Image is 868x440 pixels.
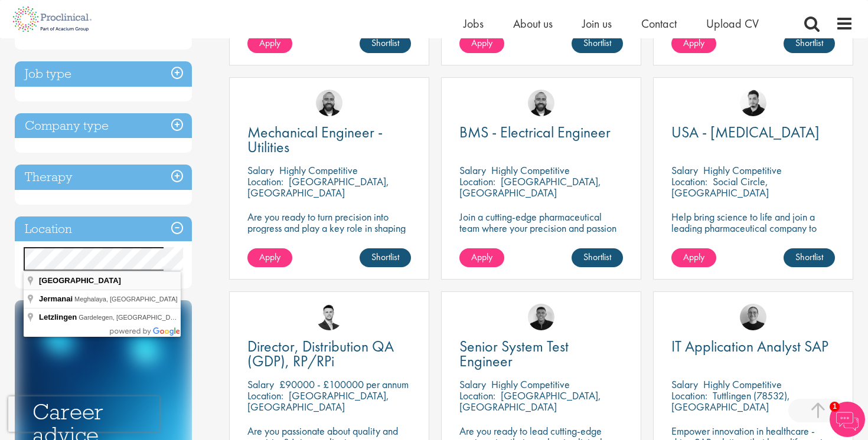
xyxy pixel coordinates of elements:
[360,34,411,53] a: Shortlist
[784,248,835,267] a: Shortlist
[683,251,704,263] span: Apply
[247,211,411,245] p: Are you ready to turn precision into progress and play a key role in shaping the future of pharma...
[671,34,716,53] a: Apply
[15,216,192,242] h3: Location
[582,16,612,31] a: Join us
[459,339,623,369] a: Senior System Test Engineer
[247,34,292,53] a: Apply
[671,248,716,267] a: Apply
[740,90,766,116] img: Anderson Maldonado
[641,16,677,31] a: Contact
[39,294,73,303] span: Jermanai
[259,251,280,263] span: Apply
[703,377,782,391] p: Highly Competitive
[247,377,274,391] span: Salary
[459,34,504,53] a: Apply
[247,336,394,371] span: Director, Distribution QA (GDP), RP/RPi
[491,377,570,391] p: Highly Competitive
[459,389,601,413] p: [GEOGRAPHIC_DATA], [GEOGRAPHIC_DATA]
[671,389,790,413] p: Tuttlingen (78532), [GEOGRAPHIC_DATA]
[39,313,77,321] span: Letzlingen
[671,389,707,402] span: Location:
[459,125,623,140] a: BMS - Electrical Engineer
[459,211,623,256] p: Join a cutting-edge pharmaceutical team where your precision and passion for engineering will hel...
[15,61,192,87] h3: Job type
[671,336,828,356] span: IT Application Analyst SAP
[247,389,389,413] p: [GEOGRAPHIC_DATA], [GEOGRAPHIC_DATA]
[459,175,601,199] p: [GEOGRAPHIC_DATA], [GEOGRAPHIC_DATA]
[360,248,411,267] a: Shortlist
[247,122,383,157] span: Mechanical Engineer - Utilities
[459,336,569,371] span: Senior System Test Engineer
[671,122,820,142] span: USA - [MEDICAL_DATA]
[316,90,342,116] img: Jordan Kiely
[459,122,611,142] span: BMS - Electrical Engineer
[528,304,554,330] img: Christian Andersen
[671,377,698,391] span: Salary
[459,248,504,267] a: Apply
[671,339,835,354] a: IT Application Analyst SAP
[706,16,759,31] a: Upload CV
[8,396,159,432] iframe: reCAPTCHA
[39,276,121,285] span: [GEOGRAPHIC_DATA]
[459,389,495,402] span: Location:
[247,389,283,402] span: Location:
[464,16,484,31] a: Jobs
[572,248,623,267] a: Shortlist
[671,163,698,177] span: Salary
[683,37,704,49] span: Apply
[79,314,184,321] span: Gardelegen, [GEOGRAPHIC_DATA]
[471,37,492,49] span: Apply
[671,211,835,267] p: Help bring science to life and join a leading pharmaceutical company to play a key role in delive...
[279,163,358,177] p: Highly Competitive
[247,163,274,177] span: Salary
[279,377,409,391] p: £90000 - £100000 per annum
[830,402,840,412] span: 1
[572,34,623,53] a: Shortlist
[784,34,835,53] a: Shortlist
[703,163,782,177] p: Highly Competitive
[528,90,554,116] img: Jordan Kiely
[247,175,283,188] span: Location:
[671,175,707,188] span: Location:
[15,165,192,190] h3: Therapy
[316,304,342,330] img: Joshua Godden
[259,37,280,49] span: Apply
[471,251,492,263] span: Apply
[74,295,177,303] span: Meghalaya, [GEOGRAPHIC_DATA]
[247,125,411,155] a: Mechanical Engineer - Utilities
[491,163,570,177] p: Highly Competitive
[459,163,486,177] span: Salary
[15,113,192,139] h3: Company type
[247,175,389,199] p: [GEOGRAPHIC_DATA], [GEOGRAPHIC_DATA]
[671,175,769,199] p: Social Circle, [GEOGRAPHIC_DATA]
[513,16,553,31] a: About us
[247,248,292,267] a: Apply
[247,339,411,369] a: Director, Distribution QA (GDP), RP/RPi
[459,175,495,188] span: Location:
[671,125,835,140] a: USA - [MEDICAL_DATA]
[459,377,486,391] span: Salary
[830,402,865,437] img: Chatbot
[740,304,766,330] img: Emma Pretorious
